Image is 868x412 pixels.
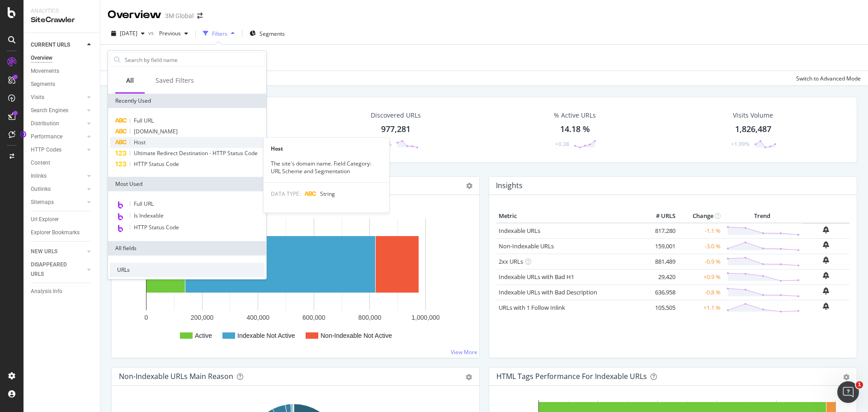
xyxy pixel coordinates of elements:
[31,171,47,181] div: Inlinks
[31,53,52,63] div: Overview
[108,177,266,191] div: Most Used
[731,140,750,148] div: +1.99%
[723,209,802,223] th: Trend
[31,215,94,224] a: Url Explorer
[31,247,57,256] div: NEW URLS
[466,183,472,189] i: Options
[31,158,94,168] a: Content
[126,76,134,85] div: All
[148,29,156,37] span: vs
[134,149,258,157] span: Ultimate Redirect Destination - HTTP Status Code
[31,158,50,168] div: Content
[31,7,93,15] div: Analytics
[31,40,85,50] a: CURRENT URLS
[320,190,335,198] span: String
[466,374,472,380] div: gear
[451,348,477,356] a: View More
[31,145,85,155] a: HTTP Codes
[108,7,161,23] div: Overview
[19,130,27,138] div: Tooltip anchor
[678,223,723,239] td: -1.1 %
[796,75,861,82] div: Switch to Advanced Mode
[642,254,678,269] td: 881,489
[642,300,678,315] td: 105,505
[246,314,269,321] text: 400,000
[31,40,70,50] div: CURRENT URLS
[411,314,439,321] text: 1,000,000
[271,190,301,198] span: DATA TYPE:
[108,26,148,41] button: [DATE]
[134,117,154,124] span: Full URL
[496,372,647,381] div: HTML Tags Performance for Indexable URLs
[31,66,59,76] div: Movements
[156,29,181,37] span: Previous
[246,26,288,41] button: Segments
[823,303,829,310] div: bell-plus
[733,111,773,120] div: Visits Volume
[678,209,723,223] th: Change
[823,256,829,264] div: bell-plus
[134,212,164,219] span: Is Indexable
[823,241,829,248] div: bell-plus
[259,30,285,38] span: Segments
[31,215,59,224] div: Url Explorer
[191,314,214,321] text: 200,000
[119,372,233,381] div: Non-Indexable URLs Main Reason
[264,145,389,152] div: Host
[134,223,179,231] span: HTTP Status Code
[212,30,227,38] div: Filters
[823,226,829,233] div: bell-plus
[499,242,554,250] a: Non-Indexable URLs
[108,241,266,256] div: All fields
[31,106,68,115] div: Search Engines
[31,132,85,142] a: Performance
[678,284,723,300] td: -0.8 %
[642,238,678,254] td: 159,001
[499,288,597,296] a: Indexable URLs with Bad Description
[560,123,590,135] div: 14.18 %
[31,260,76,279] div: DISAPPEARED URLS
[823,272,829,279] div: bell-plus
[823,287,829,294] div: bell-plus
[31,53,94,63] a: Overview
[843,374,849,380] div: gear
[237,332,295,339] text: Indexable Not Active
[31,198,85,207] a: Sitemaps
[678,238,723,254] td: -3.0 %
[31,80,55,89] div: Segments
[678,300,723,315] td: +1.1 %
[496,180,523,192] h4: Insights
[31,198,54,207] div: Sitemaps
[371,111,421,120] div: Discovered URLs
[856,381,863,388] span: 1
[499,303,565,312] a: URLs with 1 Follow Inlink
[31,260,85,279] a: DISAPPEARED URLS
[555,140,569,148] div: +0.38
[31,185,51,194] div: Outlinks
[134,160,179,168] span: HTTP Status Code
[735,123,771,135] div: 1,826,487
[31,15,93,25] div: SiteCrawler
[264,160,389,175] div: The site's domain name. Field Category: URL Scheme and Segmentation
[642,223,678,239] td: 817,280
[119,209,469,350] svg: A chart.
[31,228,80,237] div: Explorer Bookmarks
[554,111,596,120] div: % Active URLs
[31,185,85,194] a: Outlinks
[642,284,678,300] td: 636,958
[642,269,678,284] td: 29,420
[156,26,192,41] button: Previous
[359,314,382,321] text: 800,000
[134,128,178,135] span: [DOMAIN_NAME]
[31,119,85,128] a: Distribution
[837,381,859,403] iframe: Intercom live chat
[165,11,193,20] div: 3M Global
[124,53,264,66] input: Search by field name
[381,123,410,135] div: 977,281
[499,257,523,265] a: 2xx URLs
[31,66,94,76] a: Movements
[31,132,62,142] div: Performance
[31,287,62,296] div: Analysis Info
[31,93,85,102] a: Visits
[197,13,203,19] div: arrow-right-arrow-left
